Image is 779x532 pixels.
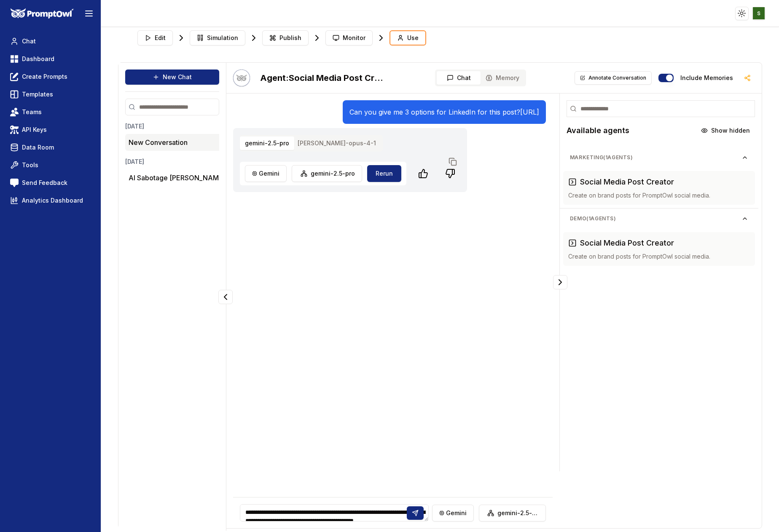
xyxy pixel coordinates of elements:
[233,70,250,86] img: Bot
[7,193,94,208] a: Analytics Dashboard
[570,215,741,222] span: Demo ( 1 agents)
[22,90,53,99] span: Templates
[311,169,355,178] span: gemini-2.5-pro
[753,7,765,19] img: ACg8ocKzQA5sZIhSfHl4qZiZGWNIJ57aHua1iTAA8qHBENU3D3RYog=s96-c
[293,136,381,150] button: [PERSON_NAME]-opus-4-1
[233,70,250,86] button: Talk with Hootie
[457,74,471,82] span: Chat
[7,175,94,190] a: Send Feedback
[711,126,750,135] span: Show hidden
[563,212,755,225] button: Demo(1agents)
[479,505,545,521] button: gemini-2.5-pro
[580,176,674,188] h3: Social Media Post Creator
[292,165,362,182] button: gemini-2.5-pro
[496,74,519,82] span: Memory
[260,72,387,84] h2: Social Media Post Creator
[155,34,166,42] span: Edit
[7,34,94,49] a: Chat
[22,161,38,169] span: Tools
[696,124,755,137] button: Show hidden
[497,509,539,517] span: gemini-2.5-pro
[432,505,474,521] button: gemini
[240,136,294,150] button: gemini-2.5-pro
[190,30,245,45] button: Simulation
[7,104,94,120] a: Teams
[259,169,279,178] span: gemini
[279,34,301,42] span: Publish
[137,30,173,45] button: Edit
[658,74,674,82] button: Include memories in the messages below
[570,154,741,161] span: Marketing ( 1 agents)
[207,34,238,42] span: Simulation
[129,137,188,147] p: New Conversation
[22,126,47,134] span: API Keys
[568,191,750,200] p: Create on brand posts for PromptOwl social media.
[125,158,244,166] h3: [DATE]
[262,30,309,45] button: Publish
[407,34,419,42] span: Use
[680,75,733,81] label: Include memories in the messages below
[11,8,74,19] img: PromptOwl
[563,151,755,164] button: Marketing(1agents)
[349,107,539,117] p: Can you give me 3 options for LinkedIn for this post?
[343,34,365,42] span: Monitor
[580,237,674,249] h3: Social Media Post Creator
[7,122,94,137] a: API Keys
[245,165,287,182] button: gemini
[7,69,94,84] a: Create Prompts
[22,55,54,63] span: Dashboard
[7,87,94,102] a: Templates
[218,290,233,304] button: Collapse panel
[22,108,42,116] span: Teams
[7,140,94,155] a: Data Room
[325,30,373,45] button: Monitor
[553,275,567,289] button: Collapse panel
[568,252,750,261] p: Create on brand posts for PromptOwl social media.
[22,72,67,81] span: Create Prompts
[22,196,83,205] span: Analytics Dashboard
[7,51,94,67] a: Dashboard
[567,125,629,136] h2: Available agents
[446,509,467,517] span: gemini
[575,71,652,85] button: Annotate Conversation
[22,143,54,152] span: Data Room
[389,30,426,45] button: Use
[22,179,67,187] span: Send Feedback
[367,165,401,182] button: Rerun
[10,179,19,187] img: feedback
[125,122,244,131] h3: [DATE]
[125,70,219,85] button: New Chat
[520,108,539,116] a: [URL]
[22,37,36,45] span: Chat
[7,158,94,173] a: Tools
[129,173,231,183] button: AI Sabotage [PERSON_NAME]...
